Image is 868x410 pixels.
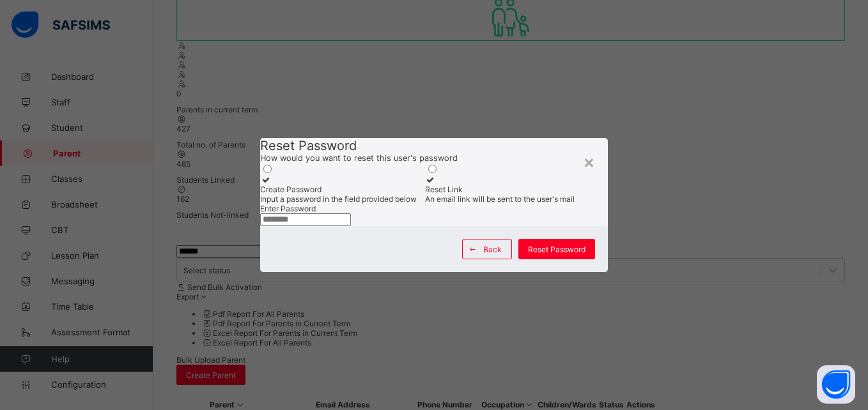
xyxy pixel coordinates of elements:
span: Reset Password [528,245,585,254]
span: An email link will be sent to the user's mail [425,194,575,204]
span: Back [483,245,502,254]
span: Reset Password [260,138,357,153]
label: Enter Password [260,204,316,213]
div: Create Password [260,185,418,194]
span: Input a password in the field provided below [260,194,417,204]
button: Open asap [817,365,855,404]
div: × [583,151,595,172]
span: How would you want to reset this user's password [260,153,607,163]
div: Reset Link [425,185,583,194]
